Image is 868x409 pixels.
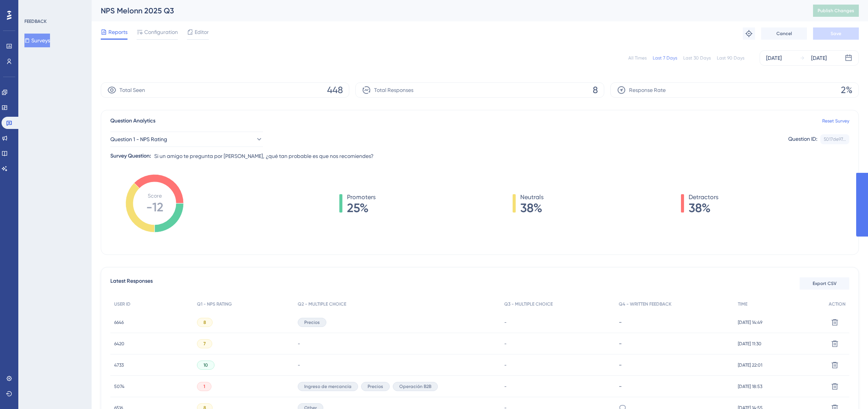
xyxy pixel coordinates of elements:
[841,84,852,96] span: 2%
[504,301,553,307] span: Q3 - MULTIPLE CHOICE
[110,132,263,147] button: Question 1 - NPS Rating
[304,319,320,325] span: Precios
[154,151,374,161] span: Si un amigo te pregunta por [PERSON_NAME], ¿qué tan probable es que nos recomiendes?
[504,383,507,390] span: -
[776,31,792,37] span: Cancel
[761,27,807,40] button: Cancel
[813,27,859,40] button: Save
[717,55,744,61] div: Last 90 Days
[738,383,762,390] span: [DATE] 18:53
[148,193,162,199] tspan: Score
[504,341,507,347] span: -
[101,5,794,16] div: NPS Melonn 2025 Q3
[114,362,124,368] span: 4733
[504,319,507,325] span: -
[520,202,544,214] span: 38%
[788,134,817,144] div: Question ID:
[520,193,544,202] span: Neutrals
[110,116,155,126] span: Question Analytics
[811,53,827,63] div: [DATE]
[203,341,206,347] span: 7
[593,84,598,96] span: 8
[829,301,845,307] span: ACTION
[738,362,762,368] span: [DATE] 22:01
[203,362,208,368] span: 10
[108,27,127,37] span: Reports
[114,341,124,347] span: 6420
[836,379,859,402] iframe: UserGuiding AI Assistant Launcher
[619,319,730,326] div: -
[399,383,431,390] span: Operación B2B
[347,193,376,202] span: Promoters
[629,85,666,95] span: Response Rate
[203,319,206,325] span: 8
[619,340,730,347] div: -
[304,383,352,390] span: Ingreso de mercancía
[24,18,47,24] div: FEEDBACK
[738,301,747,307] span: TIME
[738,319,762,325] span: [DATE] 14:49
[144,27,178,37] span: Configuration
[504,362,507,368] span: -
[628,55,647,61] div: All Times
[766,53,782,63] div: [DATE]
[203,383,205,390] span: 1
[298,301,346,307] span: Q2 - MULTIPLE CHOICE
[619,383,730,390] div: -
[818,8,854,14] span: Publish Changes
[619,301,671,307] span: Q4 - WRITTEN FEEDBACK
[114,301,131,307] span: USER ID
[374,85,413,95] span: Total Responses
[110,151,151,161] div: Survey Question:
[110,135,167,144] span: Question 1 - NPS Rating
[653,55,677,61] div: Last 7 Days
[298,341,300,347] span: -
[114,319,124,325] span: 6646
[368,383,383,390] span: Precios
[831,31,841,37] span: Save
[195,27,209,37] span: Editor
[738,341,762,347] span: [DATE] 11:30
[298,362,300,368] span: -
[114,383,124,390] span: 5074
[689,193,718,202] span: Detractors
[197,301,232,307] span: Q1 - NPS RATING
[110,277,153,290] span: Latest Responses
[119,85,145,95] span: Total Seen
[813,5,859,17] button: Publish Changes
[146,200,163,214] tspan: -12
[327,84,343,96] span: 448
[347,202,376,214] span: 25%
[619,361,730,369] div: -
[683,55,711,61] div: Last 30 Days
[689,202,718,214] span: 38%
[24,34,50,47] button: Surveys
[822,118,849,124] a: Reset Survey
[813,280,837,287] span: Export CSV
[800,277,849,290] button: Export CSV
[824,136,846,142] div: 5017de97...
